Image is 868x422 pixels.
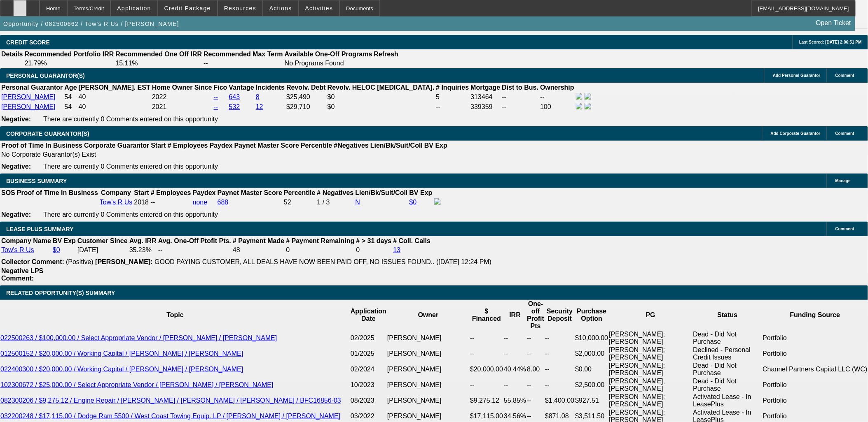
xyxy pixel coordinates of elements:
[53,237,76,244] b: BV Exp
[763,362,868,377] td: Channel Partners Capital LLC (WC)
[6,130,89,137] span: CORPORATE GUARANTOR(S)
[101,189,131,196] b: Company
[502,93,539,102] td: --
[540,93,575,102] td: --
[1,151,451,159] td: No Corporate Guarantor(s) Exist
[393,237,431,244] b: # Coll. Calls
[502,84,539,91] b: Dist to Bus.
[424,142,447,149] b: BV Exp
[256,103,263,110] a: 12
[286,102,326,111] td: $29,710
[387,330,470,346] td: [PERSON_NAME]
[409,189,433,196] b: BV Exp
[77,237,128,244] b: Customer Since
[286,237,354,244] b: # Payment Remaining
[64,84,77,91] b: Age
[527,393,545,408] td: --
[305,5,333,12] span: Activities
[1,93,56,100] a: [PERSON_NAME]
[470,377,503,393] td: --
[356,246,392,254] td: 0
[434,198,441,205] img: facebook-icon.png
[152,93,167,100] span: 2022
[835,73,854,78] span: Comment
[129,246,157,254] td: 35.23%
[115,50,202,58] th: Recommended One Off IRR
[151,199,155,206] span: --
[545,330,575,346] td: --
[84,142,149,149] b: Corporate Guarantor
[117,5,151,12] span: Application
[286,84,326,91] b: Revolv. Debt
[64,102,77,111] td: 54
[1,211,31,218] b: Negative:
[503,330,526,346] td: --
[1,103,56,110] a: [PERSON_NAME]
[503,393,526,408] td: 55.85%
[763,393,868,408] td: Portfolio
[218,189,282,196] b: Paynet Master Score
[693,393,763,408] td: Activated Lease - In LeasePlus
[64,93,77,102] td: 54
[328,84,435,91] b: Revolv. HELOC [MEDICAL_DATA].
[1,50,23,58] th: Details
[6,39,50,46] span: CREDIT SCORE
[527,377,545,393] td: --
[693,377,763,393] td: Dead - Did Not Purchase
[609,330,693,346] td: [PERSON_NAME]; [PERSON_NAME]
[470,300,503,330] th: $ Financed
[0,366,243,373] a: 022400300 / $20,000.00 / Working Capital / [PERSON_NAME] / [PERSON_NAME]
[77,246,128,254] td: [DATE]
[470,346,503,362] td: --
[545,346,575,362] td: --
[575,346,608,362] td: $2,000.00
[66,258,94,265] span: (Positive)
[763,300,868,330] th: Funding Source
[540,102,575,111] td: 100
[393,246,401,253] a: 13
[370,142,423,149] b: Lien/Bk/Suit/Coll
[1,141,83,150] th: Proof of Time In Business
[256,93,260,100] a: 8
[545,362,575,377] td: --
[229,84,254,91] b: Vantage
[79,84,150,91] b: [PERSON_NAME]. EST
[158,0,217,16] button: Credit Package
[284,50,373,58] th: Available One-Off Programs
[503,377,526,393] td: --
[1,267,43,282] b: Negative LPS Comment:
[0,381,274,388] a: 102300672 / $25,000.00 / Select Appropriate Vendor / [PERSON_NAME] / [PERSON_NAME]
[334,142,369,149] b: #Negatives
[284,189,315,196] b: Percentile
[575,393,608,408] td: $927.51
[435,93,469,102] td: 5
[6,178,67,184] span: BUSINESS SUMMARY
[387,362,470,377] td: [PERSON_NAME]
[0,397,341,404] a: 082300206 / $9,275.12 / Engine Repair / [PERSON_NAME] / [PERSON_NAME] / [PERSON_NAME] / BFC16856-03
[350,393,387,408] td: 08/2023
[152,84,212,91] b: Home Owner Since
[693,330,763,346] td: Dead - Did Not Purchase
[0,413,340,420] a: 032200248 / $17,115.00 / Dodge Ram 5500 / West Coast Towing Equip. LP / [PERSON_NAME] / [PERSON_N...
[233,237,284,244] b: # Payment Made
[193,199,208,206] a: none
[387,346,470,362] td: [PERSON_NAME]
[503,300,526,330] th: IRR
[299,0,339,16] button: Activities
[470,93,501,102] td: 313464
[203,50,283,58] th: Recommended Max Term
[263,0,298,16] button: Actions
[835,179,851,183] span: Manage
[350,362,387,377] td: 02/2024
[575,362,608,377] td: $0.00
[6,290,115,296] span: RELATED OPPORTUNITY(S) SUMMARY
[224,5,256,12] span: Resources
[576,103,583,109] img: facebook-icon.png
[78,102,151,111] td: 40
[317,189,354,196] b: # Negatives
[256,84,285,91] b: Incidents
[350,346,387,362] td: 01/2025
[6,226,74,232] span: LEASE PLUS SUMMARY
[545,300,575,330] th: Security Deposit
[158,237,231,244] b: Avg. One-Off Ptofit Pts.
